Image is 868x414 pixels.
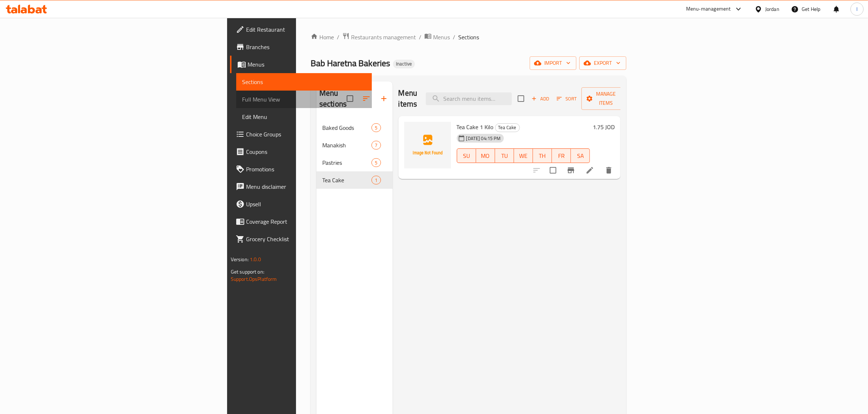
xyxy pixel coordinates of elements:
img: Tea Cake 1 Kilo [404,122,451,168]
a: Full Menu View [236,91,372,108]
button: TH [533,148,552,163]
a: Edit menu item [585,166,594,175]
button: Add section [375,90,393,107]
div: Pastries5 [316,154,393,171]
h2: Menu items [398,88,417,110]
span: Manakish [322,141,371,150]
span: 1.0.0 [250,255,261,264]
button: SA [571,148,590,163]
button: TU [495,148,514,163]
span: Baked Goods [322,123,371,132]
button: SU [457,148,476,163]
button: Add [529,93,552,104]
a: Sections [236,73,372,91]
span: Choice Groups [246,130,366,139]
span: 5 [372,124,380,131]
span: Tea Cake [322,176,371,184]
span: Branches [246,43,366,51]
span: Sort items [552,93,581,104]
span: Get support on: [231,267,264,276]
span: Menu disclaimer [246,182,366,191]
a: Menu disclaimer [230,178,372,195]
span: I [856,5,857,13]
div: Baked Goods5 [316,119,393,136]
span: Select all sections [342,91,358,106]
span: Sections [458,33,479,41]
span: Promotions [246,165,366,174]
span: import [536,59,571,68]
div: items [371,123,381,132]
span: FR [555,151,568,161]
a: Edit Restaurant [230,21,372,38]
span: Manage items [587,89,624,108]
button: WE [514,148,533,163]
button: FR [552,148,571,163]
span: Select to update [545,163,561,178]
div: Jordan [765,5,779,13]
span: Sections [242,77,366,86]
span: TH [536,151,549,161]
span: Select section [513,91,529,106]
span: WE [517,151,530,161]
a: Choice Groups [230,126,372,143]
span: Menus [433,33,450,41]
span: 7 [372,142,380,149]
span: MO [479,151,492,161]
span: 1 [372,177,380,184]
a: Restaurants management [342,32,416,42]
li: / [419,33,421,41]
span: export [585,59,620,68]
div: Tea Cake1 [316,171,393,189]
li: / [453,33,455,41]
div: items [371,176,381,184]
a: Branches [230,38,372,56]
a: Edit Menu [236,108,372,126]
button: MO [476,148,495,163]
button: delete [600,162,618,179]
div: Menu-management [686,5,731,13]
span: Coupons [246,147,366,156]
span: Sort [557,95,577,103]
span: Coverage Report [246,217,366,226]
span: Edit Menu [242,112,366,121]
button: Sort [555,93,579,104]
div: Inactive [393,60,415,68]
div: Manakish7 [316,136,393,154]
span: Edit Restaurant [246,25,366,34]
div: items [371,158,381,167]
a: Menus [424,32,450,42]
a: Coupons [230,143,372,160]
span: SA [574,151,587,161]
span: Add item [529,93,552,104]
a: Grocery Checklist [230,230,372,248]
a: Coverage Report [230,213,372,230]
button: Manage items [581,87,630,110]
div: Tea Cake [495,123,520,132]
span: [DATE] 04:15 PM [463,135,504,142]
nav: Menu sections [316,116,393,192]
a: Promotions [230,160,372,178]
a: Upsell [230,195,372,213]
span: Bab Haretna Bakeries [311,55,390,71]
span: SU [460,151,473,161]
span: Upsell [246,200,366,208]
span: TU [498,151,511,161]
button: import [530,56,576,70]
span: Inactive [393,61,415,67]
span: Grocery Checklist [246,235,366,243]
span: Tea Cake [495,123,519,132]
a: Support.OpsPlatform [231,274,277,284]
button: Branch-specific-item [562,162,580,179]
input: search [426,92,512,105]
span: Menus [248,60,366,69]
span: Sort sections [358,90,375,107]
span: 5 [372,159,380,166]
span: Restaurants management [351,33,416,41]
nav: breadcrumb [311,32,626,42]
span: Add [530,95,550,103]
a: Menus [230,56,372,73]
h6: 1.75 JOD [593,122,615,132]
span: Version: [231,255,249,264]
